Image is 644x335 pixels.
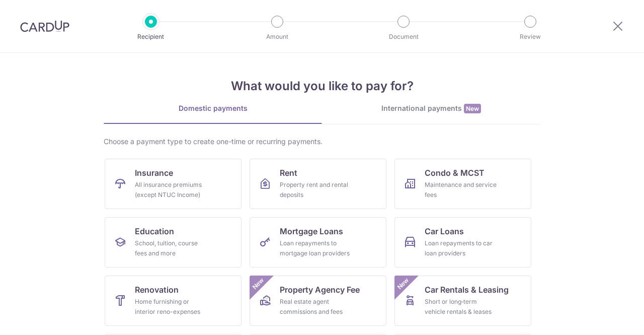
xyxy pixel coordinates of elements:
span: New [395,276,412,292]
a: RenovationHome furnishing or interior reno-expenses [105,276,242,326]
span: Car Rentals & Leasing [425,284,509,296]
a: RentProperty rent and rental deposits [250,159,386,209]
div: Property rent and rental deposits [280,180,352,200]
div: Short or long‑term vehicle rentals & leases [425,297,497,317]
p: Amount [240,32,314,42]
div: Loan repayments to car loan providers [425,238,497,258]
a: Property Agency FeeReal estate agent commissions and feesNew [250,276,386,326]
img: CardUp [20,20,69,32]
span: Car Loans [425,225,464,237]
p: Review [493,32,568,42]
div: Real estate agent commissions and fees [280,297,352,317]
a: Car Rentals & LeasingShort or long‑term vehicle rentals & leasesNew [394,276,531,326]
div: Loan repayments to mortgage loan providers [280,238,352,258]
a: Condo & MCSTMaintenance and service fees [394,159,531,209]
span: Mortgage Loans [280,225,343,237]
div: Choose a payment type to create one-time or recurring payments. [104,137,540,147]
span: Condo & MCST [425,167,485,179]
p: Recipient [114,32,188,42]
a: Car LoansLoan repayments to car loan providers [394,217,531,267]
h4: What would you like to pay for? [104,77,540,95]
span: Renovation [135,284,179,296]
a: EducationSchool, tuition, course fees and more [105,217,242,267]
p: Document [366,32,441,42]
div: All insurance premiums (except NTUC Income) [135,180,207,200]
div: Maintenance and service fees [425,180,497,200]
div: Domestic payments [104,103,322,113]
div: International payments [322,103,540,114]
div: School, tuition, course fees and more [135,238,207,258]
a: InsuranceAll insurance premiums (except NTUC Income) [105,159,242,209]
span: Education [135,225,174,237]
span: New [250,276,267,292]
span: New [464,104,481,113]
a: Mortgage LoansLoan repayments to mortgage loan providers [250,217,386,267]
span: Insurance [135,167,173,179]
div: Home furnishing or interior reno-expenses [135,297,207,317]
span: Rent [280,167,297,179]
span: Property Agency Fee [280,284,360,296]
iframe: Opens a widget where you can find more information [580,305,634,330]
